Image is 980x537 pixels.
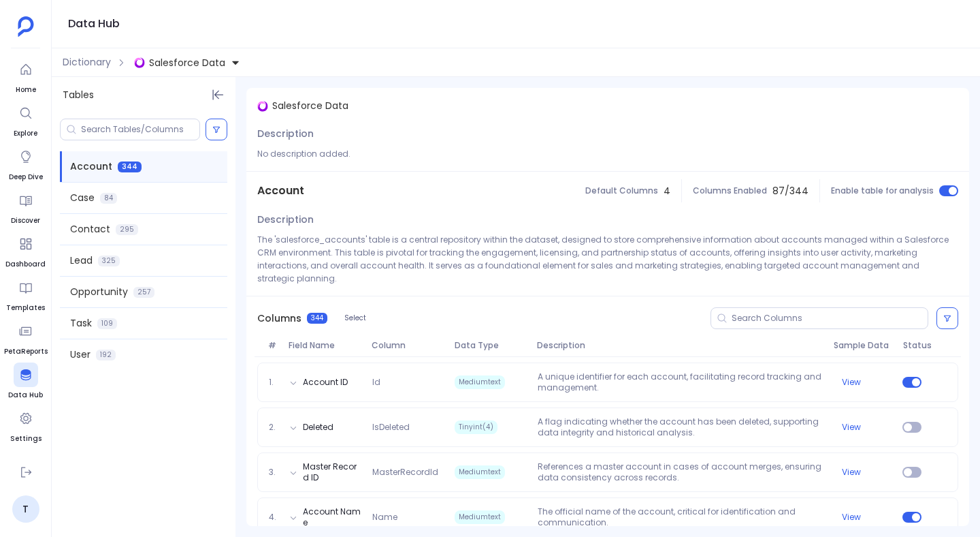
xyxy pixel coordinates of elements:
button: View [842,422,861,433]
button: Hide Tables [208,85,227,104]
span: 257 [133,287,154,298]
span: 295 [116,224,138,235]
span: 84 [100,193,117,204]
button: View [842,512,861,523]
span: Opportunity [70,285,128,299]
img: singlestore.svg [134,57,145,68]
input: Search Columns [732,313,928,324]
a: Explore [14,101,38,139]
span: Deep Dive [9,172,43,183]
span: User [70,348,91,362]
div: Tables [52,77,235,113]
span: MasterRecordId [367,467,449,478]
button: Salesforce Data [131,52,243,74]
img: petavue logo [18,16,34,37]
span: Id [367,377,449,388]
span: Templates [6,303,45,313]
span: Mediumtext [455,465,505,479]
span: Description [532,340,828,351]
h1: Data Hub [68,14,120,33]
span: Data Hub [8,390,43,401]
p: References a master account in cases of account merges, ensuring data consistency across records. [532,461,828,483]
p: A flag indicating whether the account has been deleted, supporting data integrity and historical ... [532,416,828,438]
span: 344 [307,313,327,324]
a: T [12,495,39,523]
span: 3. [263,467,284,478]
span: 4 [664,184,670,198]
span: Default Columns [585,185,658,196]
span: Dictionary [63,55,111,70]
p: No description added. [257,147,958,160]
span: Dashboard [5,259,46,270]
a: Dashboard [5,232,46,270]
span: Account [70,159,112,174]
span: 109 [97,318,117,329]
span: Enable table for analysis [831,185,934,196]
img: singlestore.svg [257,101,268,112]
span: Mediumtext [455,510,505,524]
a: PetaReports [4,319,48,357]
a: Settings [10,406,42,444]
span: Sample Data [828,340,897,351]
span: Tinyint(4) [455,420,497,434]
button: Master Record ID [303,461,361,483]
button: Deleted [303,422,333,433]
span: Salesforce Data [272,99,348,113]
span: Field Name [283,340,366,351]
a: Data Hub [8,363,43,401]
span: Description [257,213,314,227]
span: Status [898,340,926,351]
span: Description [257,127,314,141]
span: Home [14,85,38,95]
span: Task [70,316,92,331]
span: 192 [96,350,116,360]
a: Deep Dive [9,144,43,183]
span: Salesforce Data [149,56,225,70]
a: Templates [6,275,45,313]
button: Account Name [303,506,361,528]
span: Settings [10,433,42,444]
span: Name [367,512,449,523]
a: Home [14,57,38,95]
span: 2. [263,422,284,433]
span: Lead [70,254,93,268]
input: Search Tables/Columns [81,124,199,135]
span: Data Type [449,340,532,351]
a: Discover [11,188,40,226]
p: The official name of the account, critical for identification and communication. [532,506,828,528]
p: The 'salesforce_accounts' table is a central repository within the dataset, designed to store com... [257,233,958,285]
span: 4. [263,512,284,523]
span: Account [257,183,304,199]
span: Case [70,191,95,205]
span: 325 [98,256,120,266]
span: 1. [263,377,284,388]
span: Discover [11,215,40,226]
span: 87 / 344 [772,184,808,198]
span: # [263,340,283,351]
p: A unique identifier for each account, facilitating record tracking and management. [532,371,828,393]
button: View [842,377,861,388]
span: Explore [14,128,38,139]
button: Select [336,309,375,327]
span: Mediumtext [455,375,505,389]
span: PetaReports [4,346,48,357]
span: Column [366,340,449,351]
span: Contact [70,222,110,236]
span: Columns [257,311,301,326]
button: Account ID [303,377,348,388]
span: Columns Enabled [693,185,767,196]
span: IsDeleted [367,422,449,433]
button: View [842,467,861,478]
span: 344 [118,162,142,172]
